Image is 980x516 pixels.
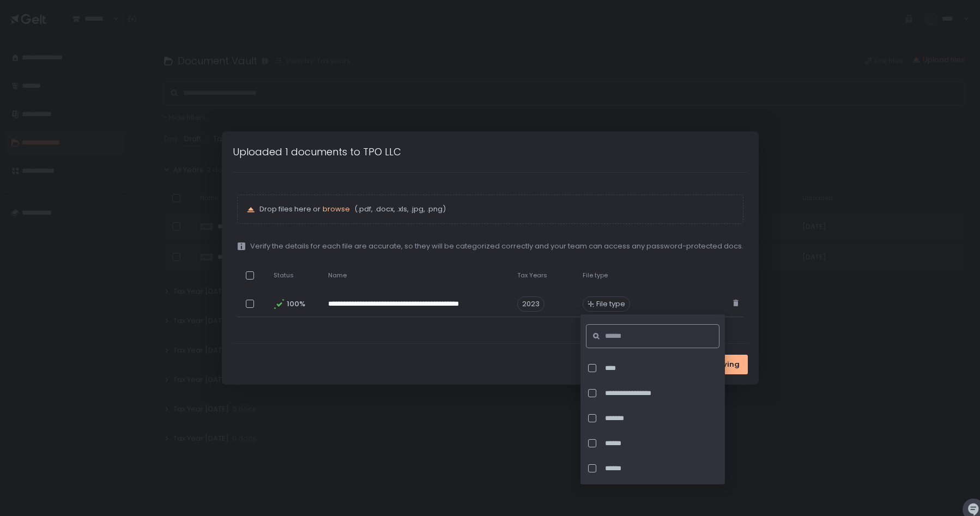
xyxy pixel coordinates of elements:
span: 2023 [517,296,545,312]
span: Verify the details for each file are accurate, so they will be categorized correctly and your tea... [250,241,743,251]
p: Drop files here or [259,204,734,214]
span: Tax Years [517,271,547,280]
h1: Uploaded 1 documents to TPO LLC [233,144,401,159]
span: (.pdf, .docx, .xls, .jpg, .png) [352,204,446,214]
span: File type [596,299,625,309]
span: Status [274,271,294,280]
button: browse [323,204,350,214]
span: File type [583,271,608,280]
span: Name [328,271,347,280]
span: 100% [287,299,304,309]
